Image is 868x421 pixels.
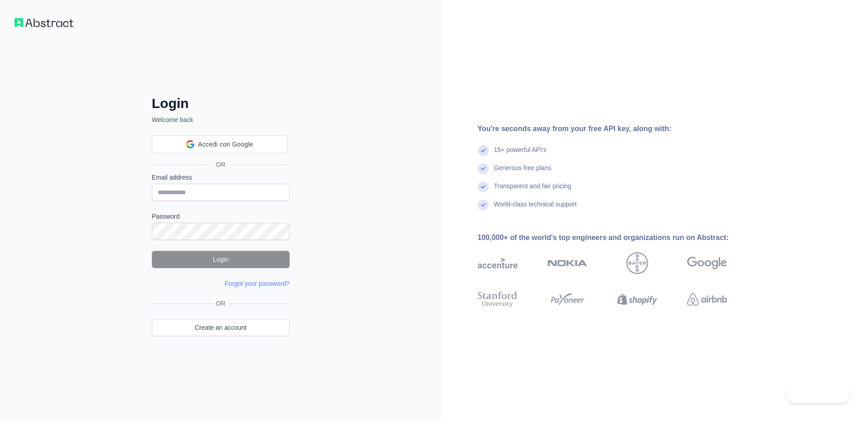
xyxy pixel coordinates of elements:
img: airbnb [687,289,727,309]
img: bayer [626,252,648,274]
a: Forgot your password? [225,280,290,287]
div: Generous free plans [494,163,552,181]
img: check mark [478,163,489,174]
img: nokia [548,252,587,274]
div: World-class technical support [494,200,577,218]
div: 15+ powerful API's [494,145,547,163]
label: Password [152,212,290,221]
img: payoneer [548,289,587,309]
div: Transparent and fair pricing [494,181,572,200]
iframe: Toggle Customer Support [786,384,850,403]
div: You're seconds away from your free API key, along with: [478,123,756,134]
img: stanford university [478,289,518,309]
span: Accedi con Google [198,140,253,149]
img: check mark [478,145,489,156]
div: 100,000+ of the world's top engineers and organizations run on Abstract: [478,232,756,243]
a: Create an account [152,319,290,336]
img: google [687,252,727,274]
img: check mark [478,200,489,210]
h2: Login [152,95,290,112]
button: Login [152,251,290,268]
img: shopify [617,289,657,309]
span: OR [212,299,229,308]
img: accenture [478,252,518,274]
div: Accedi con Google [152,135,288,153]
p: Welcome back [152,115,290,124]
span: OR [209,160,233,169]
img: Workflow [15,18,73,27]
label: Email address [152,173,290,182]
img: check mark [478,181,489,192]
